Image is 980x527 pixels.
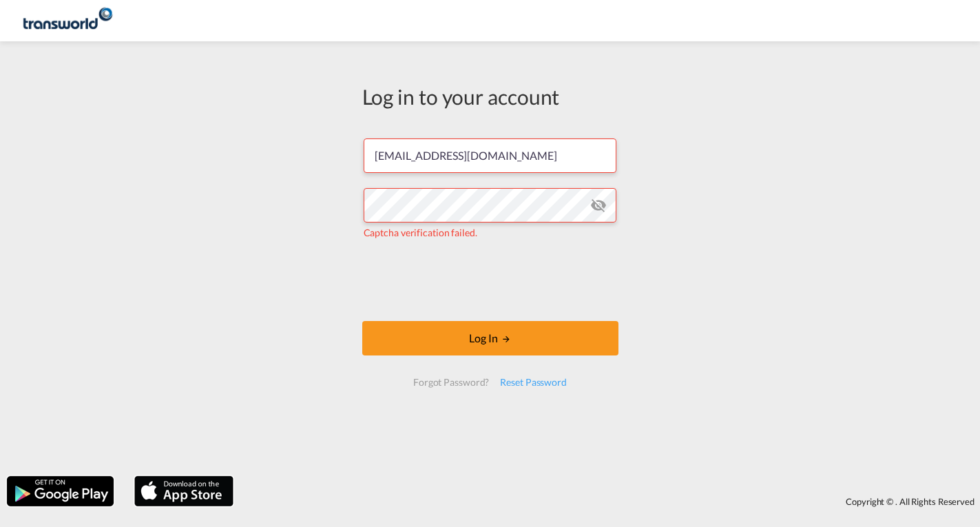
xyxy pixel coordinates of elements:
img: 1a84b2306ded11f09c1219774cd0a0fe.png [21,6,114,37]
iframe: reCAPTCHA [386,254,595,307]
div: Log in to your account [362,82,618,111]
span: Captcha verification failed. [364,227,477,238]
div: Forgot Password? [408,370,494,395]
div: Copyright © . All Rights Reserved [240,490,980,513]
md-icon: icon-eye-off [590,197,607,214]
img: apple.png [133,475,235,508]
button: LOGIN [362,321,618,355]
input: Enter email/phone number [364,138,616,173]
img: google.png [6,475,115,508]
div: Reset Password [494,370,572,395]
